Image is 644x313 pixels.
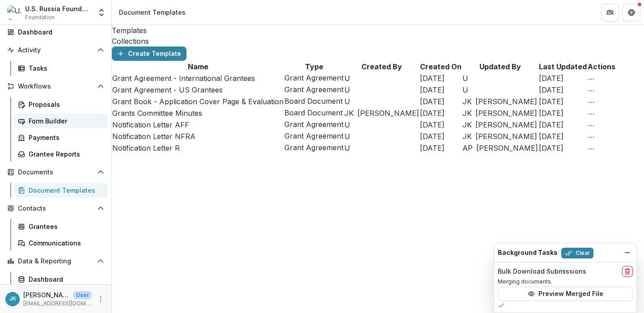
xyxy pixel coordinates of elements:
a: Notification Letter AFF [112,120,189,129]
div: Dashboard [29,275,101,284]
span: Data & Reporting [18,258,93,265]
div: Unknown [344,144,350,152]
button: More Action [588,108,595,118]
span: Contacts [18,205,93,212]
div: Jemile Kelderman [344,110,354,117]
th: Updated By [462,61,538,72]
nav: breadcrumb [115,6,189,19]
button: Open Workflows [4,79,108,93]
th: Created On [419,61,462,72]
a: Collections [112,36,644,47]
span: [PERSON_NAME] [475,108,537,118]
a: Tasks [14,61,108,76]
div: Tasks [29,63,101,73]
button: Clear [561,248,593,258]
button: delete [622,266,633,277]
span: [DATE] [539,85,563,94]
div: Unknown [462,86,468,93]
a: Proposals [14,97,108,112]
div: Proposals [29,100,101,109]
a: Document Templates [14,183,108,198]
div: Jemile Kelderman [462,121,472,128]
a: Grants Committee Minutes [112,109,202,118]
div: Unknown [344,121,350,128]
button: More Action [588,73,595,84]
th: Name [112,61,284,72]
button: More Action [588,131,595,142]
button: Preview Merged File [498,287,633,301]
span: Grant Agreement [284,132,343,140]
a: Templates [112,25,644,36]
div: Form Builder [29,116,101,126]
button: Open Contacts [4,201,108,216]
span: Grant Agreement [284,144,343,152]
div: Communications [29,238,101,248]
div: Grantee Reports [29,149,101,159]
div: Unknown [344,98,350,105]
div: Unknown [344,75,350,82]
div: Unknown [462,75,468,82]
span: [DATE] [420,109,445,118]
button: Get Help [623,4,640,21]
a: Communications [14,236,108,250]
p: Merging documents. [498,278,633,286]
button: More [95,294,106,305]
a: Form Builder [14,114,108,128]
span: Board Document [284,97,343,106]
span: Board Document [284,109,343,117]
button: More Action [588,119,595,130]
th: Actions [587,61,616,72]
h2: Background Tasks [498,249,558,257]
span: Workflows [18,83,93,90]
span: [DATE] [539,74,563,83]
p: [PERSON_NAME] [23,290,70,300]
div: Document Templates [119,8,186,17]
div: U.S. Russia Foundation [25,4,92,13]
button: More Action [588,85,595,95]
th: Type [284,61,344,72]
div: Anna P [462,144,473,152]
div: Jemile Kelderman [9,296,16,302]
div: Unknown [344,133,350,140]
span: Grant Agreement [284,120,343,129]
a: Grant Book - Application Cover Page & Evaluation [112,97,284,106]
h2: Bulk Download Submissions [498,268,586,275]
span: [DATE] [420,120,445,129]
div: Unknown [344,86,350,93]
span: [PERSON_NAME] [475,131,537,142]
div: Jemile Kelderman [462,110,472,117]
span: [DATE] [539,144,563,152]
span: [DATE] [420,85,445,94]
span: Activity [18,47,93,54]
span: [PERSON_NAME] [475,96,537,107]
a: Grantees [14,219,108,234]
span: Documents [18,169,93,176]
button: Open Activity [4,43,108,57]
span: Foundation [25,13,55,21]
div: Jemile Kelderman [462,133,472,140]
span: [DATE] [539,132,563,141]
a: Dashboard [4,25,108,39]
a: Grant Agreement - US Grantees [112,85,223,94]
a: Grant Agreement - International Grantees [112,74,255,83]
span: Grant Agreement [284,85,343,94]
span: [DATE] [539,97,563,106]
button: Partners [601,4,619,21]
th: Last Updated [538,61,587,72]
button: Create Template [112,47,186,61]
div: Payments [29,133,101,142]
span: [DATE] [420,144,445,152]
button: More Action [588,96,595,107]
span: Grant Agreement [284,74,343,82]
a: Grantee Reports [14,147,108,161]
button: More Action [588,143,595,153]
button: Open entity switcher [95,4,108,21]
span: [DATE] [539,120,563,129]
span: [PERSON_NAME] [476,143,538,153]
div: Jemile Kelderman [462,98,472,105]
span: [DATE] [420,74,445,83]
button: Open Documents [4,165,108,179]
a: Notification Letter R [112,144,180,152]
